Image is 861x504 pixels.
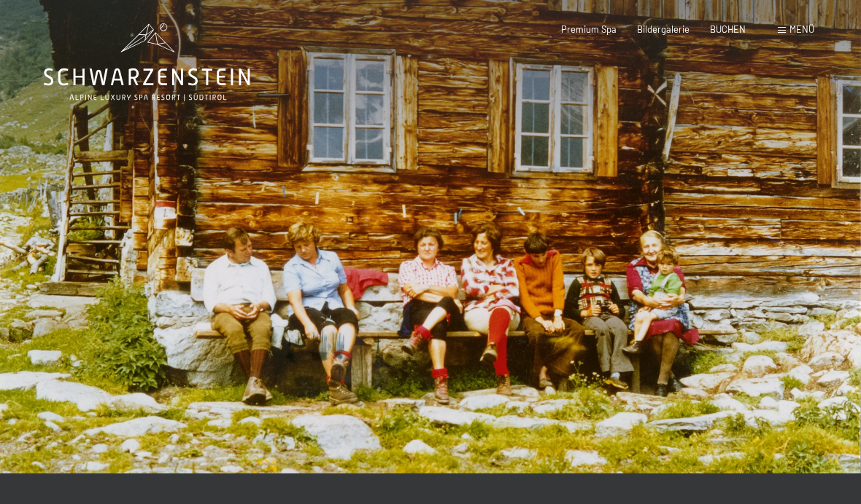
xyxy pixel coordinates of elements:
[710,23,746,35] a: BUCHEN
[637,23,690,35] a: Bildergalerie
[789,23,814,35] span: Menü
[561,23,617,35] a: Premium Spa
